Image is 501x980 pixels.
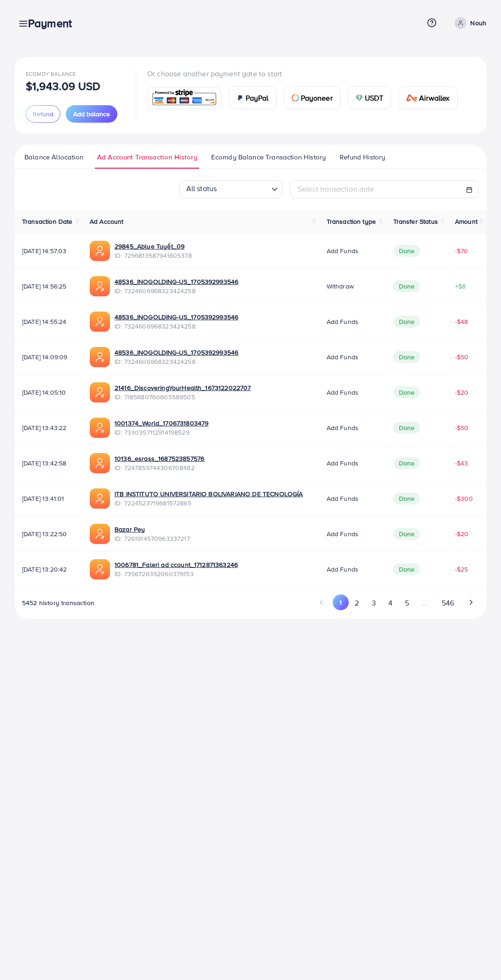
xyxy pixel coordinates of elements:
img: ic-ads-acc.e4c84228.svg [90,488,110,509]
button: Go to page 4 [382,595,398,612]
span: -$25 [455,565,468,574]
button: Go to next page [463,595,479,610]
a: Nouh [451,17,486,29]
iframe: Chat [462,939,494,973]
span: ID: 7324606968323424258 [115,322,238,331]
a: 21416_DiscoveringYourHealth_1673122022707 [115,383,251,392]
span: [DATE] 13:41:01 [22,494,75,503]
span: Done [393,422,420,434]
button: Go to page 1 [333,595,349,610]
span: Transfer Status [393,217,438,226]
img: ic-ads-acc.e4c84228.svg [90,453,110,473]
img: card [150,88,218,108]
img: ic-ads-acc.e4c84228.svg [90,524,110,544]
span: Refund History [340,152,385,162]
p: Or choose another payment gate to start [147,68,465,79]
span: -$300 [455,494,473,503]
span: Transaction Date [22,217,73,226]
span: ID: 7261914570963337217 [115,534,190,543]
a: 1001374_World_1706731803479 [115,419,208,428]
span: [DATE] 14:05:10 [22,388,75,397]
img: card [356,94,363,102]
button: Go to page 2 [349,595,365,612]
span: [DATE] 13:42:58 [22,459,75,468]
span: Done [393,528,420,540]
a: cardPayPal [229,86,276,109]
span: -$20 [455,529,469,538]
span: Ad Account [90,217,124,226]
span: Add funds [327,459,358,468]
img: ic-ads-acc.e4c84228.svg [90,559,110,579]
span: Select transaction date [298,184,374,194]
h3: Payment [28,17,79,30]
span: [DATE] 14:57:03 [22,246,75,255]
span: Add funds [327,246,358,255]
span: -$43 [455,459,468,468]
span: Withdraw [327,282,354,291]
span: Airwallex [419,92,449,103]
p: $1,943.09 USD [26,80,100,91]
a: 1006781_Faleri ad ccount_1712871363246 [115,560,238,569]
button: Add balance [66,105,117,123]
span: ID: 7324606968323424258 [115,286,238,295]
span: Balance Allocation [24,152,83,162]
span: Add funds [327,423,358,432]
span: Amount [455,217,478,226]
span: Done [393,563,420,575]
img: ic-ads-acc.e4c84228.svg [90,241,110,261]
div: Search for option [179,180,282,198]
span: Add balance [73,109,110,119]
span: [DATE] 13:43:22 [22,423,75,432]
span: Ecomdy Balance [26,70,76,78]
img: ic-ads-acc.e4c84228.svg [90,276,110,296]
span: -$20 [455,388,469,397]
span: Done [393,280,420,292]
span: Refund [33,109,53,119]
span: ID: 7247859744306708482 [115,463,204,472]
span: Payoneer [301,92,333,103]
button: Go to page 3 [365,595,382,612]
span: ID: 7330357112914198529 [115,428,208,437]
span: -$50 [455,423,469,432]
img: card [292,94,299,102]
span: Add funds [327,317,358,326]
button: Refund [26,105,60,123]
ul: Pagination [314,595,479,612]
span: -$48 [455,317,468,326]
input: Search for option [219,181,268,196]
a: 48536_INOGOLDING-US_1705392993546 [115,277,238,286]
span: ID: 7356726392060379153 [115,569,238,578]
button: Go to page 546 [435,595,460,612]
span: Add funds [327,529,358,538]
span: Done [393,386,420,398]
a: ITB INSTITUTO UNIVERSITARIO BOLIVARIANO DE TECNOLOGÍA [115,489,303,498]
span: [DATE] 14:09:09 [22,352,75,362]
span: ID: 7296813587941605378 [115,251,192,260]
a: Bazar Pey [115,525,190,534]
a: cardAirwallex [398,86,457,109]
span: Ecomdy Balance Transaction History [211,152,326,162]
span: Done [393,245,420,257]
img: ic-ads-acc.e4c84228.svg [90,312,110,332]
span: [DATE] 14:56:25 [22,282,75,291]
a: cardUSDT [348,86,392,109]
span: PayPal [246,92,269,103]
img: ic-ads-acc.e4c84228.svg [90,418,110,438]
img: ic-ads-acc.e4c84228.svg [90,347,110,367]
span: All status [184,181,219,196]
img: card [406,94,417,102]
span: Transaction type [327,217,376,226]
span: -$50 [455,352,469,362]
span: -$70 [455,246,468,255]
a: card [147,87,221,109]
span: USDT [365,92,384,103]
span: [DATE] 13:22:50 [22,529,75,538]
a: 48536_INOGOLDING-US_1705392993546 [115,348,238,357]
button: Go to page 5 [398,595,415,612]
span: Add funds [327,565,358,574]
span: Ad Account Transaction History [97,152,197,162]
span: ID: 7224523719681572865 [115,498,303,508]
span: Done [393,457,420,469]
span: [DATE] 14:55:24 [22,317,75,326]
span: Add funds [327,494,358,503]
